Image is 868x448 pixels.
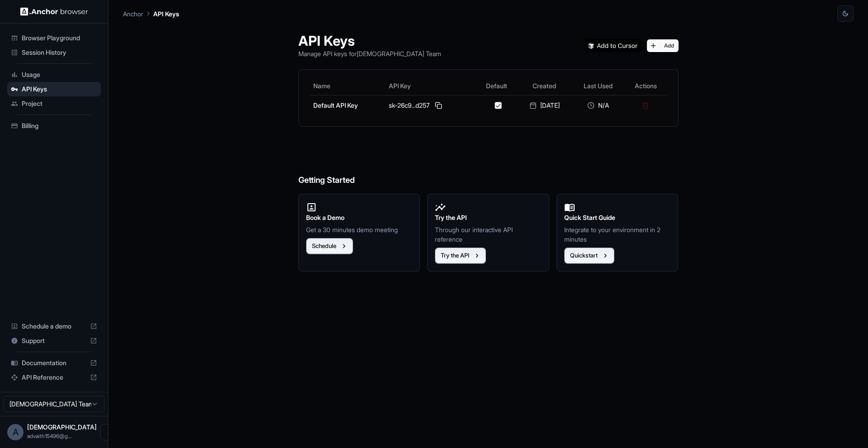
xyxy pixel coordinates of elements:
[435,213,542,223] h2: Try the API
[572,77,624,95] th: Last Used
[476,77,517,95] th: Default
[27,433,72,439] span: advaith15496@gmail.com
[306,225,413,234] p: Get a 30 minutes demo meeting
[100,424,117,440] button: Open menu
[435,248,486,264] button: Try the API
[585,39,642,52] img: Add anchorbrowser MCP server to Cursor
[7,356,101,370] div: Documentation
[298,138,679,187] h6: Getting Started
[7,67,101,82] div: Usage
[22,373,86,382] span: API Reference
[7,424,24,440] div: A
[521,101,568,110] div: [DATE]
[517,77,572,95] th: Created
[576,101,621,110] div: N/A
[435,225,542,244] p: Through our interactive API reference
[306,238,353,254] button: Schedule
[433,100,444,111] button: Copy API key
[7,319,101,334] div: Schedule a demo
[310,95,385,115] td: Default API Key
[7,96,101,111] div: Project
[153,9,179,19] p: API Keys
[7,334,101,348] div: Support
[385,77,476,95] th: API Key
[7,45,101,60] div: Session History
[22,70,97,79] span: Usage
[298,33,441,49] h1: API Keys
[564,225,671,244] p: Integrate to your environment in 2 minutes
[310,77,385,95] th: Name
[22,99,97,108] span: Project
[7,370,101,385] div: API Reference
[22,33,97,43] span: Browser Playground
[20,7,88,16] img: Anchor Logo
[22,336,86,345] span: Support
[306,213,413,223] h2: Book a Demo
[7,82,101,96] div: API Keys
[22,121,97,130] span: Billing
[647,39,679,52] button: Add
[389,100,472,111] div: sk-26c9...d257
[22,85,97,94] span: API Keys
[564,213,671,223] h2: Quick Start Guide
[22,48,97,57] span: Session History
[123,9,179,19] nav: breadcrumb
[22,358,86,367] span: Documentation
[22,322,86,331] span: Schedule a demo
[7,119,101,133] div: Billing
[624,77,667,95] th: Actions
[7,31,101,45] div: Browser Playground
[298,49,441,58] p: Manage API keys for [DEMOGRAPHIC_DATA] Team
[123,9,143,19] p: Anchor
[564,248,614,264] button: Quickstart
[27,423,97,431] span: Advaith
